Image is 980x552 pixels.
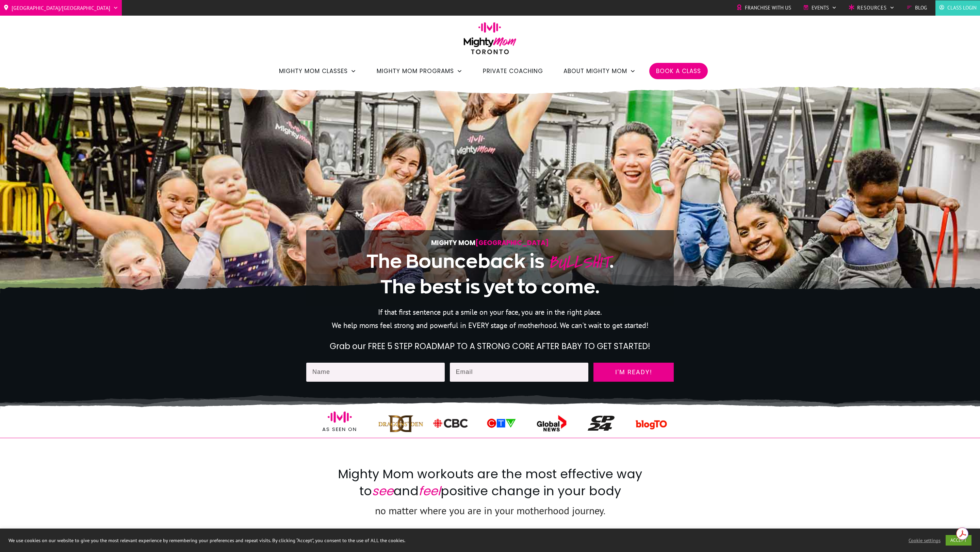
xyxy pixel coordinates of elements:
a: Class Login [939,3,977,13]
span: see [372,482,393,500]
span: If that first sentence put a smile on your face, you are in the right place. [378,307,602,317]
input: Email [450,363,589,382]
p: As seen on [307,425,373,434]
a: Cookie settings [909,537,941,544]
a: I'm ready! [593,363,674,382]
a: Resources [849,3,895,13]
h2: Grab our FREE 5 STEP ROADMAP TO A STRONG CORE AFTER BABY TO GET STARTED! [307,341,673,352]
a: Book a Class [656,65,701,77]
span: Resources [857,3,887,13]
span: Class Login [947,3,977,13]
span: [GEOGRAPHIC_DATA] [475,238,549,247]
span: Mighty Mom Programs [377,65,454,77]
a: Mighty Mom Classes [279,65,356,77]
img: ctv-logo-mighty-mom-news [482,417,520,429]
span: [GEOGRAPHIC_DATA]/[GEOGRAPHIC_DATA] [12,2,110,13]
img: ico-mighty-mom [328,405,352,429]
h1: . [327,249,653,299]
span: feel [419,482,441,500]
span: We help moms feel strong and powerful in EVERY stage of motherhood. We can't wait to get started! [332,321,649,330]
div: We use cookies on our website to give you the most relevant experience by remembering your prefer... [9,537,683,544]
span: Franchise with Us [745,3,791,13]
img: global-news-logo-mighty-mom-toronto-interview [528,414,573,432]
a: ACCEPT [946,535,971,546]
a: About Mighty Mom [563,65,636,77]
span: The best is yet to come. [380,276,600,297]
img: blogto-kp2 [634,408,669,442]
span: The Bounceback is [366,251,544,271]
img: dragonsden [378,412,423,434]
p: Mighty Mom [327,237,653,248]
a: Franchise with Us [736,3,791,13]
a: Mighty Mom Programs [377,65,462,77]
span: Blog [915,3,927,13]
a: Private Coaching [483,65,543,77]
h2: Mighty Mom workouts are the most effective way to and positive change in your body [332,466,648,502]
span: Events [812,3,829,13]
span: Mighty Mom Classes [279,65,348,77]
span: About Mighty Mom [563,65,627,77]
span: BULLSHIT [548,249,609,275]
img: CP24 Logo [588,416,615,431]
p: no matter where you are in your motherhood journey. [332,502,648,528]
span: I'm ready! [600,369,668,376]
a: Blog [906,3,927,13]
img: mighty-mom-postpartum-fitness-jess-sennet-cbc [432,417,470,429]
input: Name [306,363,445,382]
a: [GEOGRAPHIC_DATA]/[GEOGRAPHIC_DATA] [3,2,118,13]
a: Events [803,3,837,13]
img: mightymom-logo-toronto [460,22,520,59]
